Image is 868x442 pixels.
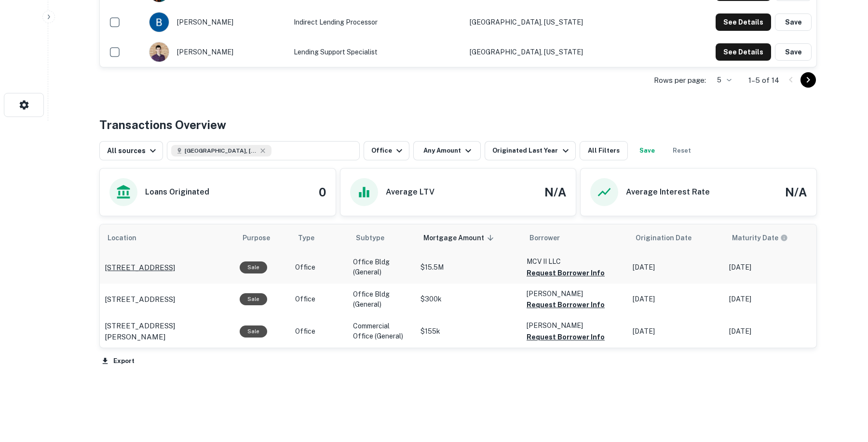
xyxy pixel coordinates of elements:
[319,183,326,201] h4: 0
[99,141,163,160] button: All sources
[149,42,169,62] img: 1583893006826
[107,145,159,156] div: All sources
[185,146,257,155] span: [GEOGRAPHIC_DATA], [GEOGRAPHIC_DATA], [GEOGRAPHIC_DATA]
[364,141,409,160] button: Office
[800,72,816,88] button: Go to next page
[105,294,175,305] p: [STREET_ADDRESS]
[289,37,465,67] td: Lending Support Specialist
[105,262,230,273] a: [STREET_ADDRESS]
[654,75,706,86] p: Rows per page:
[145,186,209,198] h6: Loans Originated
[348,224,416,251] th: Subtype
[108,232,149,244] span: Location
[522,224,628,251] th: Borrower
[732,233,800,243] span: Maturity dates displayed may be estimated. Please contact the lender for the most accurate maturi...
[527,288,623,299] p: [PERSON_NAME]
[420,262,517,273] p: $15.5M
[240,293,267,305] div: Sale
[632,141,663,160] button: Save your search to get updates of matches that match your search criteria.
[167,141,360,160] button: [GEOGRAPHIC_DATA], [GEOGRAPHIC_DATA], [GEOGRAPHIC_DATA]
[633,326,719,337] p: [DATE]
[240,325,267,338] div: Sale
[413,141,481,160] button: Any Amount
[544,183,566,201] h4: N/A
[353,257,411,277] p: Office Bldg (General)
[527,299,605,311] button: Request Borrower Info
[820,365,868,411] iframe: Chat Widget
[633,262,719,273] p: [DATE]
[724,224,821,251] th: Maturity dates displayed may be estimated. Please contact the lender for the most accurate maturi...
[529,232,560,244] span: Borrower
[716,13,771,31] button: See Details
[492,145,571,156] div: Originated Last Year
[149,12,284,32] div: [PERSON_NAME]
[527,331,605,343] button: Request Borrower Info
[729,262,816,273] p: [DATE]
[666,141,697,160] button: Reset
[420,294,517,304] p: $300k
[353,321,411,341] p: Commercial Office (General)
[710,73,733,87] div: 5
[423,232,497,244] span: Mortgage Amount
[416,224,522,251] th: Mortgage Amount
[527,320,623,331] p: [PERSON_NAME]
[729,326,816,337] p: [DATE]
[775,13,812,31] button: Save
[527,267,605,279] button: Request Borrower Info
[105,320,230,343] a: [STREET_ADDRESS][PERSON_NAME]
[775,43,812,61] button: Save
[100,224,816,348] div: scrollable content
[729,294,816,304] p: [DATE]
[353,289,411,310] p: Office Bldg (General)
[295,294,343,304] p: Office
[732,233,778,243] h6: Maturity Date
[295,326,343,337] p: Office
[149,13,169,32] img: 1571500964919
[105,294,230,305] a: [STREET_ADDRESS]
[785,183,807,201] h4: N/A
[628,224,724,251] th: Origination Date
[100,224,235,251] th: Location
[99,116,226,133] h4: Transactions Overview
[465,7,654,37] td: [GEOGRAPHIC_DATA], [US_STATE]
[633,294,719,304] p: [DATE]
[386,186,434,198] h6: Average LTV
[240,261,267,273] div: Sale
[420,326,517,337] p: $155k
[235,224,290,251] th: Purpose
[465,37,654,67] td: [GEOGRAPHIC_DATA], [US_STATE]
[243,232,283,244] span: Purpose
[149,42,284,62] div: [PERSON_NAME]
[732,233,788,243] div: Maturity dates displayed may be estimated. Please contact the lender for the most accurate maturi...
[105,262,175,273] p: [STREET_ADDRESS]
[295,262,343,273] p: Office
[626,186,710,198] h6: Average Interest Rate
[580,141,628,160] button: All Filters
[356,232,384,244] span: Subtype
[748,75,779,86] p: 1–5 of 14
[290,224,348,251] th: Type
[636,232,704,244] span: Origination Date
[99,354,137,368] button: Export
[298,232,314,244] span: Type
[527,256,623,267] p: MCV II LLC
[716,43,771,61] button: See Details
[289,7,465,37] td: Indirect lending processor
[485,141,575,160] button: Originated Last Year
